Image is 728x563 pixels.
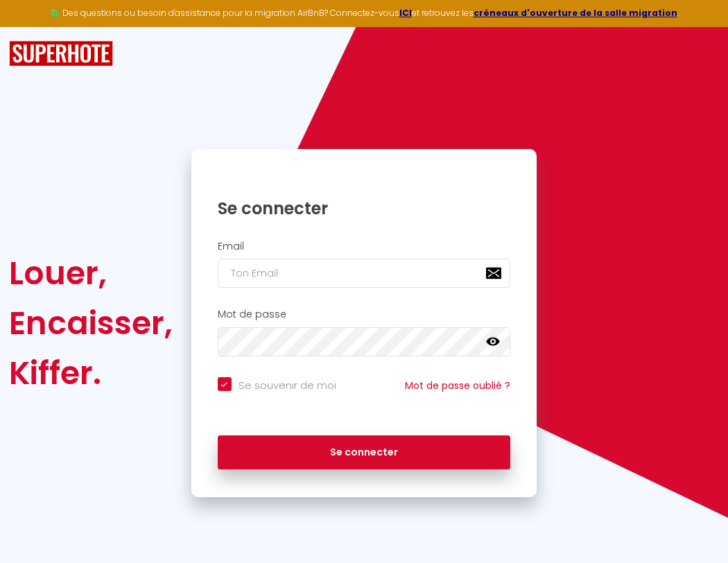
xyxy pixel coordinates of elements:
[218,259,511,288] input: Ton Email
[405,379,510,392] a: Mot de passe oublié ?
[399,7,412,19] a: ICI
[9,248,173,298] div: Louer,
[9,348,173,398] div: Kiffer.
[474,7,677,19] a: créneaux d'ouverture de la salle migration
[218,309,511,320] h2: Mot de passe
[9,41,113,67] img: SuperHote logo
[218,435,511,470] button: Se connecter
[218,241,511,252] h2: Email
[9,298,173,348] div: Encaisser,
[218,198,511,219] h1: Se connecter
